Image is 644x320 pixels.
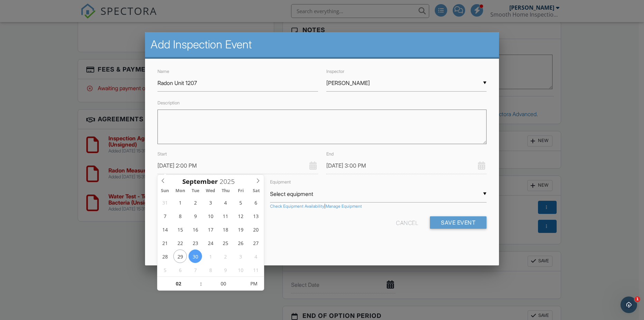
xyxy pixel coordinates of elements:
[204,209,217,223] span: September 10, 2025
[173,236,187,250] span: September 22, 2025
[249,236,263,250] span: September 27, 2025
[218,177,241,186] input: Scroll to increment
[234,223,248,236] span: September 19, 2025
[326,151,334,157] label: End
[189,250,202,263] span: September 30, 2025
[189,196,202,209] span: September 2, 2025
[218,189,233,193] span: Thu
[270,204,487,209] div: |
[157,189,173,193] span: Sun
[173,223,187,236] span: September 15, 2025
[158,263,172,276] span: October 5, 2025
[219,209,232,223] span: September 11, 2025
[203,189,218,193] span: Wed
[189,223,202,236] span: September 16, 2025
[234,263,248,276] span: October 10, 2025
[249,263,263,276] span: October 11, 2025
[157,277,200,291] input: Scroll to increment
[173,196,187,209] span: September 1, 2025
[396,216,418,229] div: Cancel
[635,297,640,302] span: 1
[204,263,217,276] span: October 8, 2025
[151,38,494,51] h2: Add Inspection Event
[234,236,248,250] span: September 26, 2025
[234,250,248,263] span: October 3, 2025
[157,157,318,174] input: Select Date
[189,209,202,223] span: September 9, 2025
[219,196,232,209] span: September 4, 2025
[233,189,249,193] span: Fri
[158,236,172,250] span: September 21, 2025
[621,297,637,313] iframe: Intercom live chat
[202,277,244,291] input: Scroll to increment
[158,209,172,223] span: September 7, 2025
[204,236,217,250] span: September 24, 2025
[219,223,232,236] span: September 18, 2025
[158,223,172,236] span: September 14, 2025
[204,223,217,236] span: September 17, 2025
[219,250,232,263] span: October 2, 2025
[157,100,180,105] label: Description
[430,216,487,229] button: Save Event
[326,69,344,74] label: Inspector
[204,250,217,263] span: October 1, 2025
[173,263,187,276] span: October 6, 2025
[219,263,232,276] span: October 9, 2025
[158,196,172,209] span: August 31, 2025
[249,209,263,223] span: September 13, 2025
[219,236,232,250] span: September 25, 2025
[249,223,263,236] span: September 20, 2025
[157,151,167,157] label: Start
[200,277,202,291] span: :
[270,204,324,209] a: Check Equipment Availability
[173,209,187,223] span: September 8, 2025
[249,196,263,209] span: September 6, 2025
[173,189,188,193] span: Mon
[182,178,218,185] span: Scroll to increment
[234,196,248,209] span: September 5, 2025
[204,196,217,209] span: September 3, 2025
[326,157,487,174] input: Select Date
[189,263,202,276] span: October 7, 2025
[568,18,625,35] div: Event created!
[234,209,248,223] span: September 12, 2025
[173,250,187,263] span: September 29, 2025
[270,179,291,185] label: Equipment
[157,69,169,74] label: Name
[189,236,202,250] span: September 23, 2025
[326,204,362,209] a: Manage Equipment
[188,189,203,193] span: Tue
[158,250,172,263] span: September 28, 2025
[244,277,263,291] span: Click to toggle
[249,250,263,263] span: October 4, 2025
[249,189,264,193] span: Sat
